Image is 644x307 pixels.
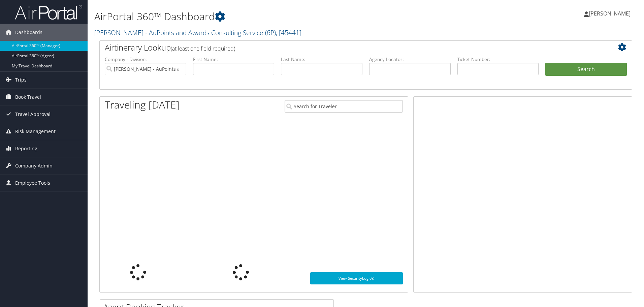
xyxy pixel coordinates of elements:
img: airportal-logo.png [15,4,82,20]
label: Agency Locator: [369,56,451,63]
a: [PERSON_NAME] - AuPoints and Awards Consulting Service [94,28,301,37]
label: Company - Division: [105,56,186,63]
h1: AirPortal 360™ Dashboard [94,9,456,24]
span: Reporting [15,140,37,157]
span: , [ 45441 ] [276,28,301,37]
span: Travel Approval [15,106,51,123]
h1: Traveling [DATE] [105,98,180,112]
span: Book Travel [15,89,41,105]
a: View SecurityLogic® [310,272,403,284]
span: ( 6P ) [265,28,276,37]
span: Employee Tools [15,175,50,191]
span: [PERSON_NAME] [589,10,631,17]
span: Risk Management [15,123,56,140]
span: Company Admin [15,157,53,174]
label: Last Name: [281,56,362,63]
label: First Name: [193,56,275,63]
span: Dashboards [15,24,42,41]
span: Trips [15,71,27,88]
a: [PERSON_NAME] [584,3,637,24]
input: Search for Traveler [285,100,403,113]
h2: Airtinerary Lookup [105,42,582,53]
button: Search [545,63,627,76]
label: Ticket Number: [457,56,539,63]
span: (at least one field required) [171,45,235,52]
